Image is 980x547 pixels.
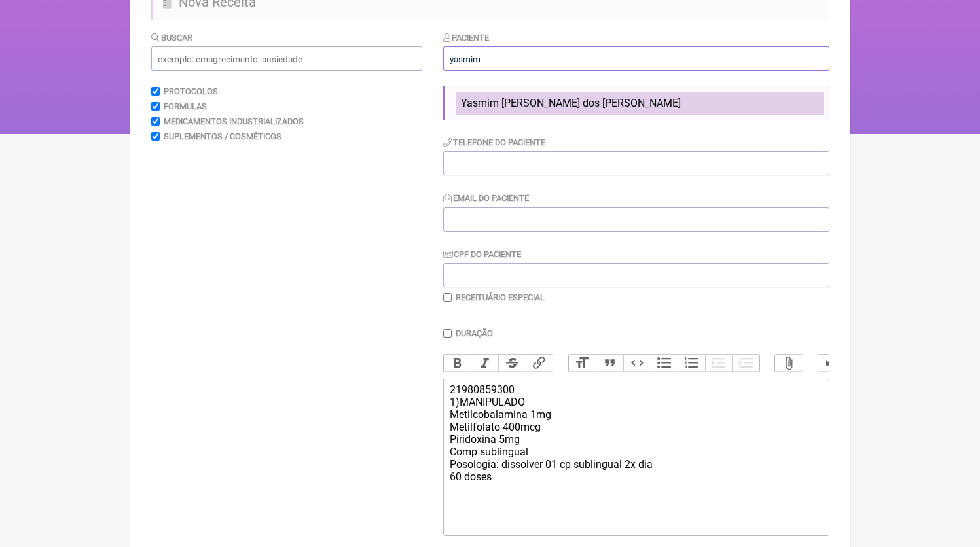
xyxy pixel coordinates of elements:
button: Strikethrough [498,355,526,372]
label: Receituário Especial [456,292,545,302]
label: Protocolos [164,86,218,96]
label: CPF do Paciente [443,249,522,259]
button: Undo [818,355,846,372]
button: Quote [596,355,623,372]
label: Paciente [443,33,490,43]
button: Attach Files [775,355,803,372]
button: Increase Level [732,355,759,372]
input: exemplo: emagrecimento, ansiedade [151,46,422,71]
div: 21980859300 1)MANIPULADO Metilcobalamina 1mg Metilfolato 400mcg Piridoxina 5mg Comp sublingual Po... [450,383,822,483]
label: Medicamentos Industrializados [164,116,304,126]
span: Yasmim [PERSON_NAME] dos [PERSON_NAME] [461,97,681,109]
button: Code [623,355,651,372]
label: Formulas [164,101,207,111]
button: Bold [444,355,471,372]
button: Numbers [678,355,705,372]
button: Bullets [651,355,678,372]
button: Decrease Level [705,355,733,372]
button: Heading [569,355,596,372]
button: Link [526,355,553,372]
label: Telefone do Paciente [443,137,546,147]
label: Duração [456,328,493,338]
label: Buscar [151,33,193,43]
label: Suplementos / Cosméticos [164,132,281,141]
button: Italic [471,355,498,372]
label: Email do Paciente [443,193,530,203]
